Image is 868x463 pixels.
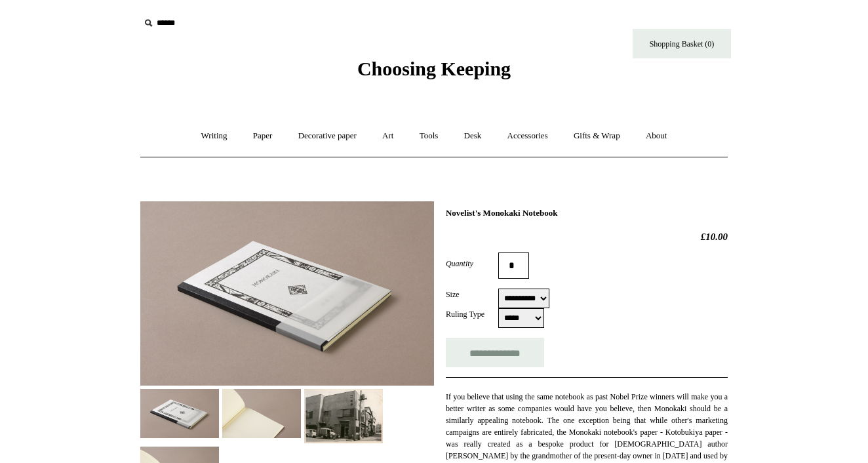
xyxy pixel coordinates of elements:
[408,119,450,153] a: Tools
[189,119,239,153] a: Writing
[562,119,632,153] a: Gifts & Wrap
[370,119,405,153] a: Art
[496,119,560,153] a: Accessories
[140,389,219,438] img: Novelist's Monokaki Notebook
[241,119,285,153] a: Paper
[222,389,301,438] img: Novelist's Monokaki Notebook
[633,29,731,58] a: Shopping Basket (0)
[446,231,728,243] h2: £10.00
[446,258,498,270] label: Quantity
[446,308,498,320] label: Ruling Type
[357,68,511,77] a: Choosing Keeping
[446,289,498,300] label: Size
[452,119,494,153] a: Desk
[446,208,728,218] h1: Novelist's Monokaki Notebook
[286,119,368,153] a: Decorative paper
[304,389,383,444] img: Novelist's Monokaki Notebook
[634,119,679,153] a: About
[140,201,434,386] img: Novelist's Monokaki Notebook
[357,58,511,79] span: Choosing Keeping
